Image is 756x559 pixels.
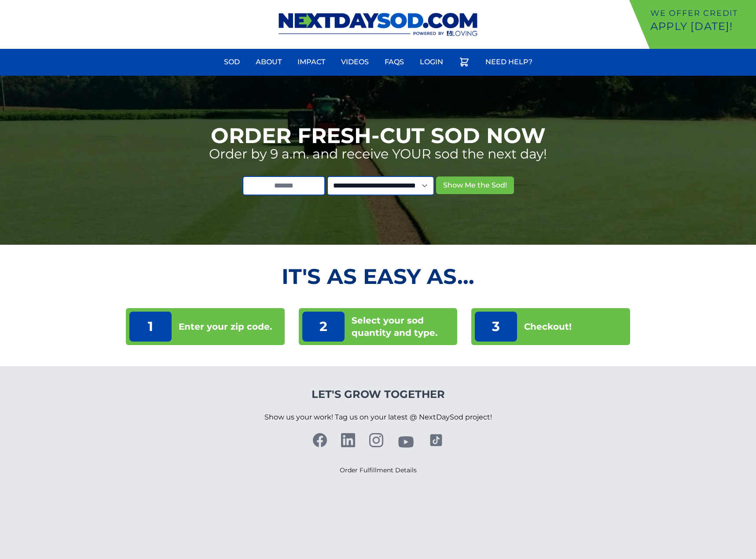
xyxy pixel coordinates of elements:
[352,314,454,339] p: Select your sod quantity and type.
[264,401,492,433] p: Show us your work! Tag us on your latest @ NextDaySod project!
[209,146,547,162] p: Order by 9 a.m. and receive YOUR sod the next day!
[650,7,752,19] p: We offer Credit
[340,466,417,474] a: Order Fulfillment Details
[436,177,514,194] button: Show Me the Sod!
[264,387,492,401] h4: Let's Grow Together
[302,312,345,342] p: 2
[524,320,572,333] p: Checkout!
[336,51,374,73] a: Videos
[415,51,448,73] a: Login
[379,51,409,73] a: FAQs
[650,19,752,33] p: Apply [DATE]!
[129,312,172,342] p: 1
[211,125,546,146] h1: Order Fresh-Cut Sod Now
[250,51,287,73] a: About
[292,51,330,73] a: Impact
[475,312,517,342] p: 3
[179,320,272,333] p: Enter your zip code.
[480,51,538,73] a: Need Help?
[219,51,245,73] a: Sod
[126,266,630,287] h2: It's as Easy As...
